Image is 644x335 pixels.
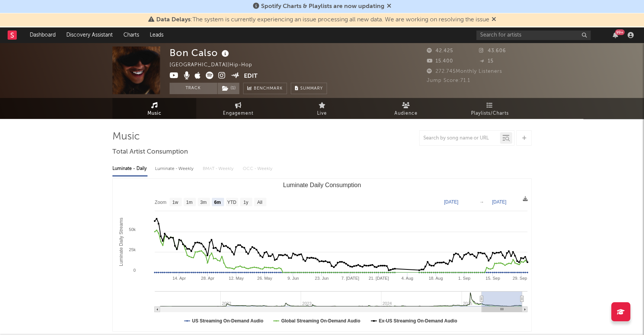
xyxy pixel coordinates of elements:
text: 50k [129,227,136,232]
a: Audience [364,98,448,119]
a: Live [280,98,364,119]
text: Luminate Daily Streams [119,218,124,266]
div: Luminate - Weekly [155,162,195,175]
text: Global Streaming On-Demand Audio [281,318,360,324]
span: Jump Score: 71.1 [427,78,470,83]
a: Charts [118,27,144,43]
text: [DATE] [492,199,506,205]
button: (1) [218,83,239,94]
text: 1. Sep [458,276,470,281]
a: Music [112,98,196,119]
text: 12. May [229,276,244,281]
span: Dismiss [387,3,391,10]
span: Spotify Charts & Playlists are now updating [261,3,384,10]
span: Benchmark [254,84,283,93]
text: 29. Sep [513,276,527,281]
div: 99 + [615,29,625,35]
span: Data Delays [156,17,191,23]
text: 26. May [257,276,272,281]
text: 14. Apr [173,276,186,281]
text: 28. Apr [201,276,215,281]
span: 42.425 [427,48,453,53]
button: Track [170,83,217,94]
text: 1y [244,200,248,205]
span: Total Artist Consumption [112,147,188,157]
span: 15 [479,59,494,64]
span: Summary [300,87,323,91]
div: Bon Calso [170,46,231,59]
text: YTD [227,200,236,205]
text: 25k [129,247,136,252]
span: Playlists/Charts [471,109,509,118]
span: : The system is currently experiencing an issue processing all new data. We are working on resolv... [156,17,489,23]
text: 0 [133,268,136,272]
span: ( 1 ) [217,83,240,94]
svg: Luminate Daily Consumption [113,179,531,331]
text: 1w [172,200,178,205]
text: 23. Jun [315,276,328,281]
text: All [257,200,262,205]
text: 4. Aug [401,276,413,281]
div: Luminate - Daily [112,162,147,175]
span: Audience [394,109,418,118]
input: Search for artists [476,30,591,40]
text: US Streaming On-Demand Audio [192,318,263,324]
text: → [479,199,484,205]
text: 18. Aug [429,276,443,281]
span: 15.400 [427,59,453,64]
text: 3m [200,200,207,205]
text: Ex-US Streaming On-Demand Audio [379,318,457,324]
span: Engagement [223,109,253,118]
button: 99+ [613,32,618,38]
a: Playlists/Charts [448,98,532,119]
a: Discovery Assistant [61,27,118,43]
text: Luminate Daily Consumption [283,182,361,188]
div: [GEOGRAPHIC_DATA] | Hip-Hop [170,61,261,70]
span: Live [317,109,327,118]
button: Edit [244,72,258,81]
text: [DATE] [444,199,458,205]
text: 15. Sep [485,276,500,281]
span: 272.745 Monthly Listeners [427,69,502,74]
a: Benchmark [243,83,287,94]
a: Dashboard [24,27,61,43]
a: Leads [144,27,169,43]
text: Zoom [155,200,167,205]
text: 9. Jun [287,276,299,281]
a: Engagement [196,98,280,119]
text: 7. [DATE] [341,276,359,281]
input: Search by song name or URL [420,135,500,141]
span: 43.606 [479,48,506,53]
text: 6m [214,200,221,205]
button: Summary [291,83,327,94]
span: Dismiss [492,17,496,23]
text: 21. [DATE] [368,276,389,281]
span: Music [147,109,162,118]
text: 1m [186,200,192,205]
